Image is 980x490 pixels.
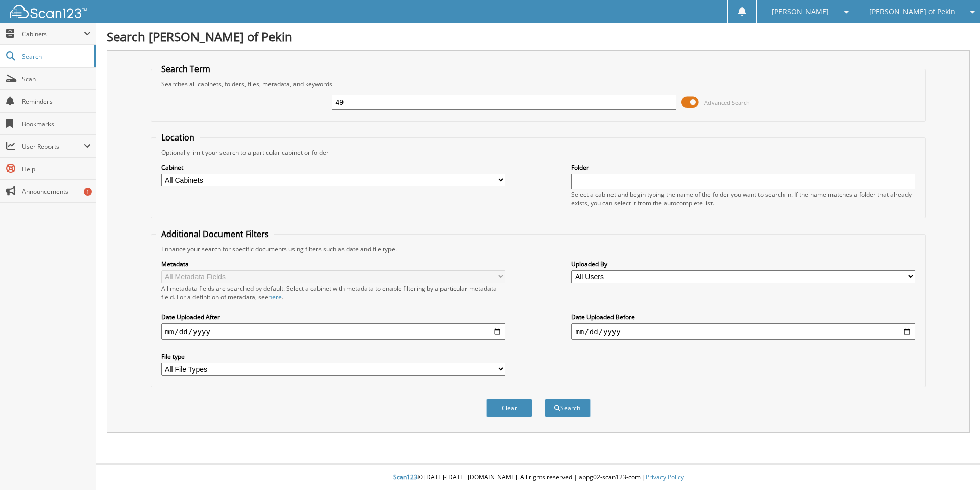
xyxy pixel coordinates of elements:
[22,165,91,173] span: Help
[96,465,980,490] div: © [DATE]-[DATE] [DOMAIN_NAME]. All rights reserved | appg02-scan123-com |
[22,120,91,128] span: Bookmarks
[22,142,84,151] span: User Reports
[156,148,921,157] div: Optionally limit your search to a particular cabinet or folder
[486,399,532,417] button: Clear
[929,441,980,490] iframe: Chat Widget
[161,323,505,340] input: start
[772,9,829,15] span: [PERSON_NAME]
[571,260,915,268] label: Uploaded By
[22,187,91,196] span: Announcements
[161,352,505,361] label: File type
[161,163,505,172] label: Cabinet
[571,190,915,207] div: Select a cabinet and begin typing the name of the folder you want to search in. If the name match...
[22,75,91,83] span: Scan
[10,5,87,18] img: scan123-logo-white.svg
[161,313,505,321] label: Date Uploaded After
[571,323,915,340] input: end
[156,132,200,143] legend: Location
[22,97,91,106] span: Reminders
[268,293,282,301] a: here
[393,473,418,481] span: Scan123
[869,9,955,15] span: [PERSON_NAME] of Pekin
[161,260,505,268] label: Metadata
[156,228,274,240] legend: Additional Document Filters
[704,99,750,106] span: Advanced Search
[156,63,215,75] legend: Search Term
[545,399,591,417] button: Search
[107,28,970,45] h1: Search [PERSON_NAME] of Pekin
[22,30,84,38] span: Cabinets
[646,473,684,481] a: Privacy Policy
[571,163,915,172] label: Folder
[22,52,89,61] span: Search
[571,313,915,321] label: Date Uploaded Before
[161,284,505,301] div: All metadata fields are searched by default. Select a cabinet with metadata to enable filtering b...
[156,245,921,253] div: Enhance your search for specific documents using filters such as date and file type.
[84,188,92,196] div: 1
[156,80,921,88] div: Searches all cabinets, folders, files, metadata, and keywords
